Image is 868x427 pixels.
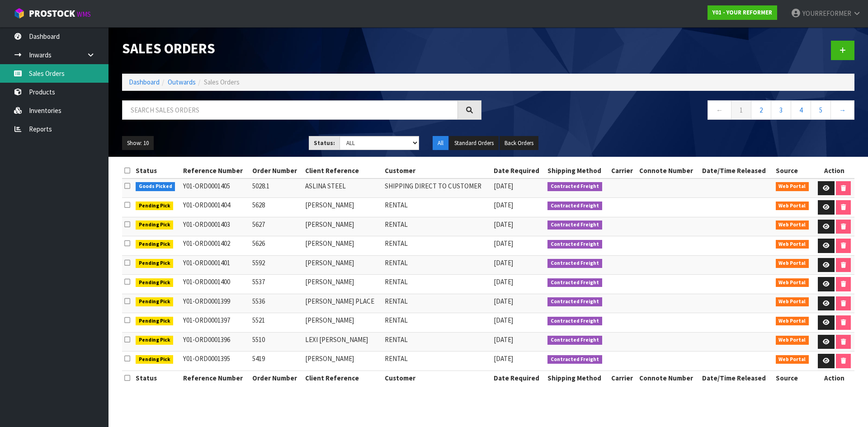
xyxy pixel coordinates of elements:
td: Y01-ORD0001402 [181,236,250,256]
span: [DATE] [494,335,513,344]
td: RENTAL [382,198,491,217]
td: RENTAL [382,275,491,294]
span: Web Portal [776,355,809,364]
input: Search sales orders [122,100,458,120]
span: Pending Pick [136,297,174,306]
span: Web Portal [776,221,809,230]
span: [DATE] [494,239,513,248]
th: Shipping Method [545,371,609,385]
td: 5510 [250,332,303,352]
span: Pending Pick [136,278,174,287]
td: Y01-ORD0001395 [181,352,250,371]
span: Pending Pick [136,317,174,326]
td: ASLINA STEEL [303,178,382,198]
strong: Status: [314,139,335,147]
a: 3 [771,100,791,120]
a: 5 [811,100,831,120]
td: RENTAL [382,255,491,275]
span: Contracted Freight [547,317,602,326]
a: 4 [791,100,811,120]
a: 2 [751,100,771,120]
th: Shipping Method [545,164,609,178]
td: 5627 [250,217,303,236]
td: RENTAL [382,294,491,313]
td: RENTAL [382,217,491,236]
a: Outwards [168,78,196,86]
span: Goods Picked [136,182,175,191]
span: [DATE] [494,354,513,363]
td: LEXI [PERSON_NAME] [303,332,382,352]
strong: Y01 - YOUR REFORMER [712,9,772,16]
span: [DATE] [494,316,513,324]
td: RENTAL [382,332,491,352]
td: SHIPPING DIRECT TO CUSTOMER [382,178,491,198]
a: Dashboard [129,78,160,86]
th: Order Number [250,164,303,178]
th: Carrier [609,164,637,178]
th: Date/Time Released [700,371,774,385]
span: Contracted Freight [547,240,602,249]
th: Date/Time Released [700,164,774,178]
span: Pending Pick [136,336,174,345]
span: Contracted Freight [547,297,602,306]
span: Contracted Freight [547,278,602,287]
a: ← [708,100,731,120]
span: Contracted Freight [547,221,602,230]
a: 1 [731,100,751,120]
td: 5028.1 [250,178,303,198]
span: Sales Orders [204,78,240,86]
td: Y01-ORD0001401 [181,255,250,275]
td: [PERSON_NAME] [303,313,382,333]
span: [DATE] [494,258,513,267]
th: Reference Number [181,164,250,178]
span: Contracted Freight [547,336,602,345]
th: Action [814,371,854,385]
td: [PERSON_NAME] [303,352,382,371]
span: Pending Pick [136,221,174,230]
span: Contracted Freight [547,202,602,211]
td: 5626 [250,236,303,256]
button: Standard Orders [449,136,499,150]
td: 5521 [250,313,303,333]
small: WMS [77,10,91,19]
td: RENTAL [382,236,491,256]
th: Connote Number [637,371,700,385]
td: [PERSON_NAME] PLACE [303,294,382,313]
button: Show: 10 [122,136,154,150]
td: Y01-ORD0001400 [181,275,250,294]
td: 5419 [250,352,303,371]
th: Date Required [491,371,546,385]
a: → [830,100,854,120]
th: Carrier [609,371,637,385]
span: ProStock [29,8,75,19]
th: Action [814,164,854,178]
td: 5628 [250,198,303,217]
td: Y01-ORD0001397 [181,313,250,333]
th: Reference Number [181,371,250,385]
nav: Page navigation [495,100,854,122]
button: All [433,136,448,150]
span: Web Portal [776,297,809,306]
span: Contracted Freight [547,355,602,364]
span: Pending Pick [136,240,174,249]
span: Contracted Freight [547,259,602,268]
span: YOURREFORMER [802,9,851,18]
span: Pending Pick [136,202,174,211]
td: [PERSON_NAME] [303,275,382,294]
span: [DATE] [494,277,513,286]
th: Customer [382,164,491,178]
th: Connote Number [637,164,700,178]
th: Client Reference [303,164,382,178]
th: Client Reference [303,371,382,385]
span: Pending Pick [136,355,174,364]
span: [DATE] [494,220,513,229]
span: Pending Pick [136,259,174,268]
td: 5536 [250,294,303,313]
span: [DATE] [494,297,513,305]
img: cube-alt.png [14,8,25,19]
td: [PERSON_NAME] [303,198,382,217]
span: Web Portal [776,259,809,268]
h1: Sales Orders [122,41,481,56]
td: Y01-ORD0001396 [181,332,250,352]
button: Back Orders [500,136,538,150]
